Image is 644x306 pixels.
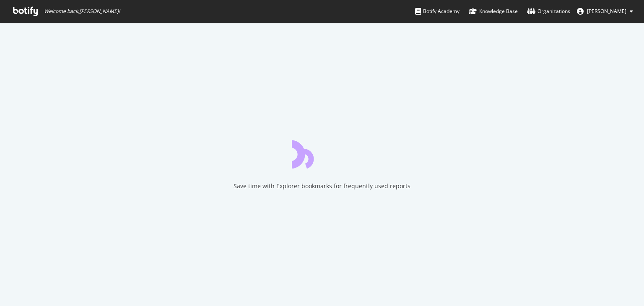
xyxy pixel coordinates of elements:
div: animation [292,138,352,169]
div: Organizations [527,7,570,16]
div: Botify Academy [415,7,460,16]
span: Welcome back, [PERSON_NAME] ! [44,8,120,15]
span: Venus Martel [587,8,626,15]
button: [PERSON_NAME] [570,5,640,18]
div: Knowledge Base [469,7,518,16]
div: Save time with Explorer bookmarks for frequently used reports [234,182,410,190]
